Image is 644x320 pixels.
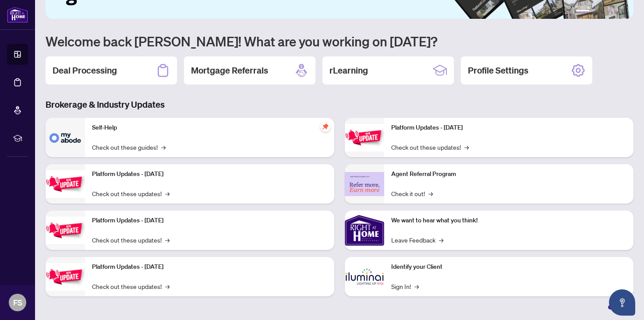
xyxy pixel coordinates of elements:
h2: Profile Settings [468,64,528,77]
span: FS [13,296,22,309]
button: Open asap [609,289,635,316]
button: 2 [593,10,597,14]
span: → [165,281,170,291]
a: Check out these guides!→ [92,142,166,152]
img: logo [7,7,28,23]
span: → [165,235,170,245]
p: Identify your Client [391,262,626,272]
a: Leave Feedback→ [391,235,443,245]
span: → [414,281,419,291]
p: We want to hear what you think! [391,216,626,225]
img: Self-Help [46,118,85,157]
img: Platform Updates - July 8, 2025 [46,263,85,291]
span: pushpin [320,121,331,132]
span: → [439,235,443,245]
button: 5 [614,10,618,14]
a: Check out these updates!→ [92,235,170,245]
a: Check out these updates!→ [391,142,469,152]
img: Agent Referral Program [345,172,384,196]
p: Platform Updates - [DATE] [391,123,626,133]
img: We want to hear what you think! [345,211,384,250]
p: Platform Updates - [DATE] [92,216,327,225]
span: → [161,142,166,152]
img: Platform Updates - June 23, 2025 [345,124,384,151]
p: Platform Updates - [DATE] [92,262,327,272]
button: 4 [607,10,611,14]
button: 1 [576,10,590,14]
button: 6 [621,10,625,14]
a: Check it out!→ [391,189,433,198]
h1: Welcome back [PERSON_NAME]! What are you working on [DATE]? [46,33,633,49]
h2: Deal Processing [53,64,117,77]
h3: Brokerage & Industry Updates [46,98,633,111]
a: Check out these updates!→ [92,189,170,198]
span: → [428,189,433,198]
img: Platform Updates - September 16, 2025 [46,170,85,198]
img: Platform Updates - July 21, 2025 [46,217,85,244]
span: → [464,142,469,152]
a: Sign In!→ [391,281,419,291]
a: Check out these updates!→ [92,281,170,291]
h2: rLearning [329,64,368,77]
span: → [165,189,170,198]
h2: Mortgage Referrals [191,64,268,77]
p: Self-Help [92,123,327,133]
img: Identify your Client [345,257,384,296]
button: 3 [600,10,604,14]
p: Platform Updates - [DATE] [92,169,327,179]
p: Agent Referral Program [391,169,626,179]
